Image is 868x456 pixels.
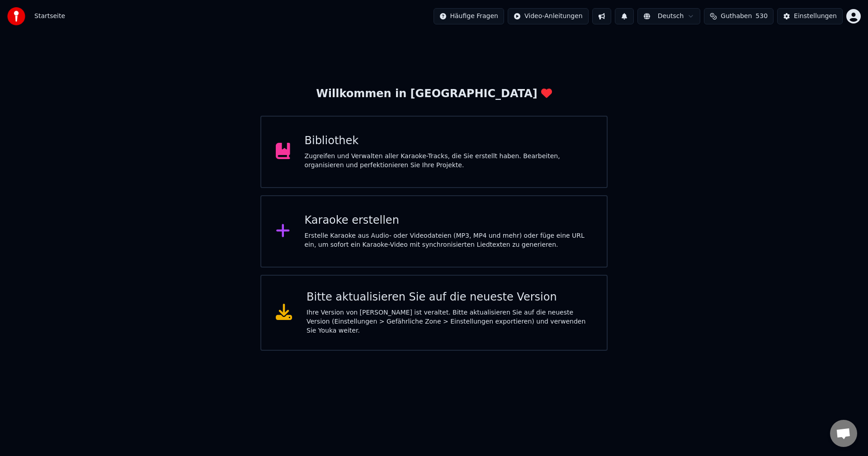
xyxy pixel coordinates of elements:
div: Erstelle Karaoke aus Audio- oder Videodateien (MP3, MP4 und mehr) oder füge eine URL ein, um sofo... [305,231,593,249]
button: Häufige Fragen [434,8,505,24]
div: Zugreifen und Verwalten aller Karaoke-Tracks, die Sie erstellt haben. Bearbeiten, organisieren un... [305,152,593,170]
button: Guthaben530 [704,8,774,24]
button: Video-Anleitungen [508,8,589,24]
button: Einstellungen [777,8,843,24]
div: Willkommen in [GEOGRAPHIC_DATA] [316,87,552,101]
div: Einstellungen [794,12,837,21]
img: youka [7,7,25,25]
div: Ihre Version von [PERSON_NAME] ist veraltet. Bitte aktualisieren Sie auf die neueste Version (Ein... [307,308,592,335]
a: Chat öffnen [830,420,857,447]
nav: breadcrumb [34,12,65,21]
div: Bitte aktualisieren Sie auf die neueste Version [307,290,592,305]
span: Guthaben [721,12,752,21]
span: 530 [755,12,768,21]
span: Startseite [34,12,65,21]
div: Karaoke erstellen [305,213,593,228]
div: Bibliothek [305,134,593,148]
